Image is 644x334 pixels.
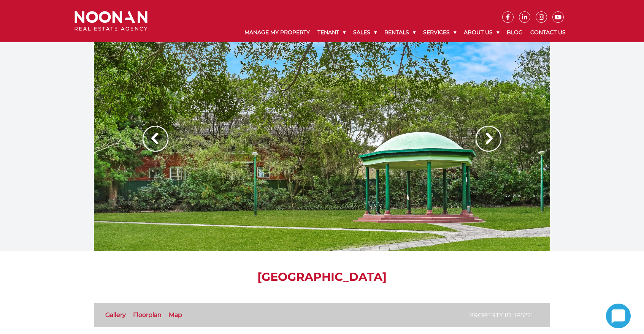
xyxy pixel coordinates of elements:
img: Noonan Real Estate Agency [75,11,148,31]
a: Map [169,311,182,318]
a: Sales [349,23,381,42]
img: Arrow slider [476,126,501,152]
a: About Us [460,23,503,42]
a: Manage My Property [241,23,314,42]
a: Blog [503,23,527,42]
a: Tenant [314,23,349,42]
a: Contact Us [527,23,569,42]
img: Arrow slider [143,126,168,152]
a: Gallery [105,311,126,318]
p: Property ID: 1P5221 [469,310,533,320]
a: Services [419,23,460,42]
a: Floorplan [133,311,162,318]
h1: [GEOGRAPHIC_DATA] [94,270,550,284]
a: Rentals [381,23,419,42]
